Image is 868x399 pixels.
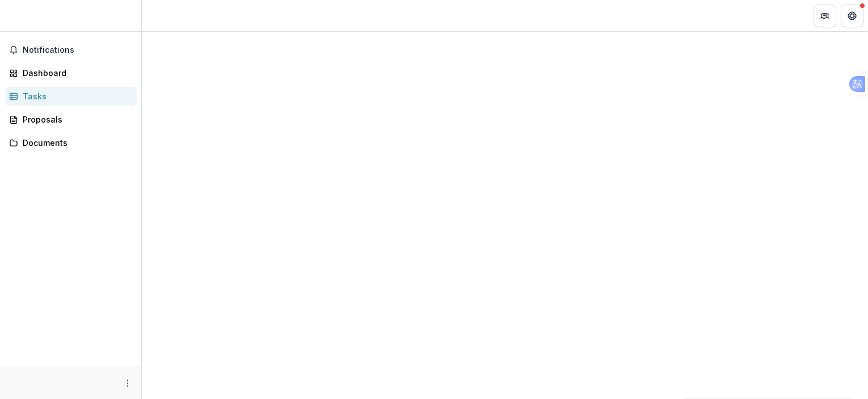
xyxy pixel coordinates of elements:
[5,41,137,59] button: Notifications
[5,64,137,82] a: Dashboard
[23,67,128,79] div: Dashboard
[5,133,137,152] a: Documents
[121,376,134,390] button: More
[23,114,128,125] div: Proposals
[5,87,137,106] a: Tasks
[23,137,128,149] div: Documents
[841,5,863,27] button: Get Help
[23,45,132,55] span: Notifications
[814,5,836,27] button: Partners
[5,110,137,129] a: Proposals
[23,90,128,102] div: Tasks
